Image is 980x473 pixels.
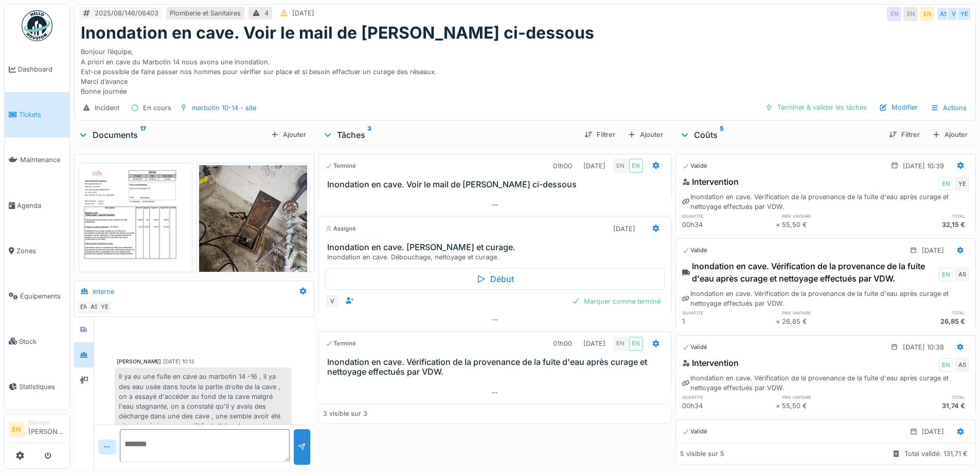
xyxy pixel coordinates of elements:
span: Maintenance [20,155,65,165]
div: Inondation en cave. Débouchage, nettoyage et curage. [327,252,666,262]
div: Filtrer [580,128,619,142]
div: 2025/08/146/06403 [95,8,158,18]
span: Agenda [17,201,65,211]
div: YE [957,7,971,21]
img: Badge_color-CXgf-gQk.svg [22,10,52,41]
h6: quantité [682,213,776,219]
span: Statistiques [19,382,65,392]
div: Intervention [682,357,739,369]
div: [DATE] [922,246,944,255]
div: [DATE] [583,161,605,171]
div: marbotin 10-14 - site [192,103,256,113]
div: En cours [143,103,171,113]
div: EN [938,267,953,282]
div: Filtrer [885,128,924,142]
h6: prix unitaire [782,394,876,400]
div: Marquer comme terminé [567,294,665,308]
div: Documents [78,129,266,141]
div: 26,85 € [782,317,876,326]
div: Il ya eu une fuite en cave au marbotin 14 -16 , il ya des eau usée dans toute la partie droite de... [115,367,292,455]
a: EN Manager[PERSON_NAME] [9,418,65,443]
div: V [325,294,340,308]
div: 5 visible sur 5 [680,449,724,459]
sup: 5 [720,129,724,141]
div: 3 visible sur 3 [323,409,367,418]
div: EN [613,159,628,173]
div: Ajouter [623,128,667,142]
div: Validé [682,246,707,255]
a: Tickets [5,92,69,137]
div: EN [887,7,901,21]
a: Statistiques [5,364,69,409]
div: Inondation en cave. Vérification de la provenance de la fuite d'eau après curage et nettoyage eff... [682,373,969,393]
div: 55,50 € [782,401,876,411]
div: 4 [264,8,269,18]
div: 26,85 € [876,317,969,326]
h6: prix unitaire [782,309,876,316]
div: EN [903,7,918,21]
li: EN [9,422,24,437]
div: EN [938,177,953,191]
div: V [947,7,961,21]
div: 00h34 [682,401,776,411]
div: Terminé [325,339,356,348]
div: Validé [682,343,707,352]
h6: quantité [682,309,776,316]
div: Ajouter [928,128,972,142]
sup: 17 [140,129,146,141]
div: Assigné [325,224,356,233]
sup: 3 [367,129,371,141]
a: Zones [5,228,69,273]
a: Stock [5,319,69,364]
div: Terminer & valider les tâches [761,100,871,114]
div: Validé [682,427,707,436]
div: [DATE] 10:39 [903,161,944,171]
div: 55,50 € [782,220,876,230]
a: Équipements [5,273,69,319]
div: EN [77,300,91,314]
div: Inondation en cave. Voir de [PERSON_NAME] mail ci-dessous [682,441,933,453]
h3: Inondation en cave. [PERSON_NAME] et curage. [327,242,666,252]
h6: prix unitaire [782,213,876,219]
div: YE [97,300,112,314]
div: Incident [95,103,119,113]
div: Tâches [323,129,576,141]
h6: quantité [682,394,776,400]
div: Terminé [325,162,356,170]
div: [DATE] 10:38 [903,342,944,352]
div: EN [938,358,953,372]
div: [DATE] [922,427,944,436]
span: Dashboard [18,64,65,74]
div: Actions [926,100,971,115]
div: 00h34 [682,220,776,230]
div: × [776,401,782,411]
div: 1 [682,317,776,326]
div: Interne [93,287,114,296]
div: Total validé: 131,71 € [904,449,968,459]
h6: total [876,394,969,400]
div: AS [936,7,951,21]
div: [PERSON_NAME] [117,358,161,365]
div: AS [955,358,969,372]
div: EN [629,159,643,173]
div: AS [87,300,101,314]
h3: Inondation en cave. Vérification de la provenance de la fuite d'eau après curage et nettoyage eff... [327,357,666,377]
div: Inondation en cave. Vérification de la provenance de la fuite d'eau après curage et nettoyage eff... [682,260,936,285]
div: [DATE] [613,224,635,234]
div: 32,15 € [876,220,969,230]
div: Début [325,268,664,290]
div: Inondation en cave. Vérification de la provenance de la fuite d'eau après curage et nettoyage eff... [682,192,969,212]
a: Agenda [5,183,69,228]
div: Manager [28,418,65,426]
span: Équipements [20,291,65,301]
div: 31,74 € [876,401,969,411]
img: d78uqlqk4bp7wnwz80sl8jr8imon [199,165,308,310]
div: Inondation en cave. Vérification de la provenance de la fuite d'eau après curage et nettoyage eff... [682,289,969,308]
div: AS [955,267,969,282]
span: Zones [16,246,65,256]
h3: Inondation en cave. Voir le mail de [PERSON_NAME] ci-dessous [327,180,666,189]
div: Ajouter [266,128,310,142]
div: [DATE] 10:13 [163,358,194,365]
h6: total [876,213,969,219]
span: Stock [19,337,65,346]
